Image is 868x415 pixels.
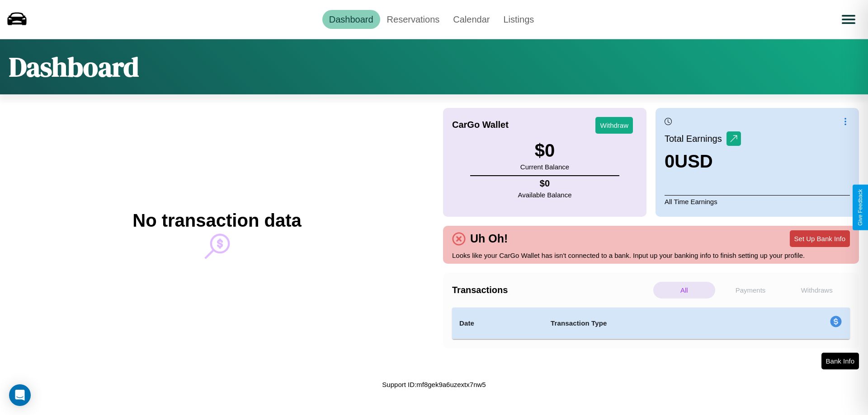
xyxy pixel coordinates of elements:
[452,120,509,130] h4: CarGo Wallet
[459,318,536,329] h4: Date
[452,308,850,339] table: simple table
[551,318,756,329] h4: Transaction Type
[322,10,380,29] a: Dashboard
[496,10,541,29] a: Listings
[653,282,715,298] p: All
[595,117,633,134] button: Withdraw
[518,178,572,189] h4: $ 0
[9,384,31,406] div: Open Intercom Messenger
[446,10,496,29] a: Calendar
[520,161,569,173] p: Current Balance
[132,210,301,231] h2: No transaction data
[836,7,861,32] button: Open menu
[665,131,726,147] p: Total Earnings
[821,353,859,369] button: Bank Info
[857,189,863,226] div: Give Feedback
[665,151,741,172] h3: 0 USD
[720,282,782,298] p: Payments
[9,48,139,85] h1: Dashboard
[520,140,569,161] h3: $ 0
[380,10,447,29] a: Reservations
[665,195,850,208] p: All Time Earnings
[452,285,651,295] h4: Transactions
[518,189,572,201] p: Available Balance
[382,378,486,391] p: Support ID: mf8gek9a6uzextx7nw5
[790,230,850,247] button: Set Up Bank Info
[452,249,850,261] p: Looks like your CarGo Wallet has isn't connected to a bank. Input up your banking info to finish ...
[466,232,512,245] h4: Uh Oh!
[786,282,848,298] p: Withdraws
